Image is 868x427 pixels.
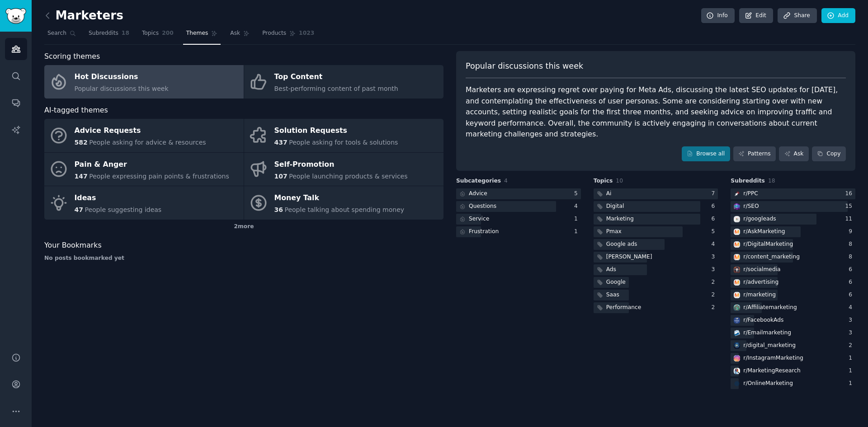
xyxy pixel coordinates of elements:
div: 8 [849,240,855,249]
a: OnlineMarketingr/OnlineMarketing1 [731,378,855,389]
a: Pain & Anger147People expressing pain points & frustrations [44,153,244,186]
a: Patterns [733,146,776,162]
div: Pmax [606,228,622,236]
span: Themes [186,29,208,38]
div: 9 [849,228,855,236]
h2: Marketers [44,9,123,23]
span: 107 [274,173,288,180]
div: r/ advertising [743,278,778,286]
a: Advice5 [456,188,581,200]
div: r/ SEO [743,202,759,211]
span: 10 [616,178,623,184]
div: 3 [849,329,855,337]
div: 2 more [44,220,443,234]
img: socialmedia [734,267,740,273]
a: Ideas47People suggesting ideas [44,186,244,220]
span: 4 [504,178,508,184]
div: Ai [606,190,612,198]
div: Google [606,278,626,286]
div: Questions [469,202,496,211]
span: Ask [230,29,240,38]
span: Popular discussions this week [466,61,583,72]
div: [PERSON_NAME] [606,253,652,261]
span: Your Bookmarks [44,240,102,251]
div: r/ Emailmarketing [743,329,791,337]
div: 1 [849,354,855,362]
div: Performance [606,304,642,312]
div: r/ content_marketing [743,253,800,261]
div: 15 [845,202,855,211]
a: FacebookAdsr/FacebookAds3 [731,315,855,326]
div: 6 [712,215,718,223]
div: 2 [712,291,718,299]
a: Ai7 [594,188,718,200]
span: Search [47,29,66,38]
div: 2 [712,304,718,312]
a: Browse all [682,146,730,162]
span: People launching products & services [289,173,407,180]
a: Self-Promotion107People launching products & services [244,153,443,186]
img: GummySearch logo [5,8,26,24]
a: socialmediar/socialmedia6 [731,264,855,276]
span: 147 [75,173,88,180]
a: googleadsr/googleads11 [731,214,855,225]
div: r/ MarketingResearch [743,367,800,375]
div: Digital [606,202,624,211]
a: Saas2 [594,290,718,301]
div: r/ digital_marketing [743,342,796,350]
span: AI-tagged themes [44,105,108,116]
img: SEO [734,203,740,210]
a: Subreddits18 [85,26,132,45]
div: Self-Promotion [274,157,408,172]
a: Advice Requests582People asking for advice & resources [44,119,244,152]
div: Service [469,215,489,223]
div: 5 [712,228,718,236]
div: r/ marketing [743,291,776,299]
div: Marketing [606,215,634,223]
div: r/ DigitalMarketing [743,240,793,249]
a: Ask [779,146,809,162]
a: PPCr/PPC16 [731,188,855,200]
div: 1 [849,380,855,388]
span: 437 [274,139,288,146]
img: PPC [734,191,740,197]
a: Digital6 [594,201,718,212]
span: Popular discussions this week [75,85,169,92]
a: Search [44,26,79,45]
img: FacebookAds [734,317,740,324]
a: Ask [227,26,253,45]
div: 7 [712,190,718,198]
a: advertisingr/advertising6 [731,277,855,288]
span: Scoring themes [44,51,100,62]
a: Info [701,8,735,23]
a: Edit [739,8,773,23]
a: Top ContentBest-performing content of past month [244,65,443,99]
a: Ads3 [594,264,718,276]
img: InstagramMarketing [734,355,740,361]
span: 200 [162,29,174,38]
a: Google ads4 [594,239,718,250]
span: Topics [594,177,613,185]
div: 6 [849,291,855,299]
a: AskMarketingr/AskMarketing9 [731,226,855,238]
a: SEOr/SEO15 [731,201,855,212]
a: Topics200 [139,26,177,45]
span: People expressing pain points & frustrations [89,173,229,180]
a: MarketingResearchr/MarketingResearch1 [731,366,855,377]
a: content_marketingr/content_marketing8 [731,252,855,263]
a: digital_marketingr/digital_marketing2 [731,340,855,352]
div: 1 [574,228,581,236]
img: Affiliatemarketing [734,305,740,311]
a: Frustration1 [456,226,581,238]
a: DigitalMarketingr/DigitalMarketing8 [731,239,855,250]
img: digital_marketing [734,343,740,349]
div: 5 [574,190,581,198]
span: Topics [142,29,159,38]
span: 582 [75,139,88,146]
div: 6 [849,266,855,274]
div: Money Talk [274,191,405,206]
span: Subreddits [89,29,118,38]
button: Copy [812,146,846,162]
span: 36 [274,206,283,213]
div: Top Content [274,70,398,84]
